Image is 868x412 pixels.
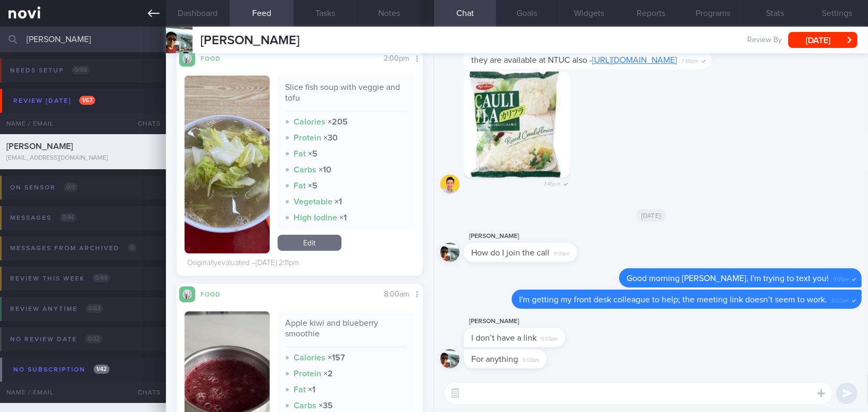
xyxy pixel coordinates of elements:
[335,197,343,206] strong: × 1
[328,118,348,126] strong: × 205
[383,55,409,62] span: 2:00pm
[93,274,110,283] span: 0 / 49
[286,82,407,111] div: Slice fish soup with veggie and tofu
[278,235,341,251] a: Edit
[541,333,558,343] span: 9:03am
[294,166,317,174] strong: Carbs
[747,36,782,45] span: Review By
[294,213,338,222] strong: High Iodine
[201,34,299,47] span: [PERSON_NAME]
[308,385,316,394] strong: × 1
[195,53,238,62] div: Food
[294,401,317,410] strong: Carbs
[294,385,306,394] strong: Fat
[60,213,77,222] span: 0 / 44
[85,334,103,343] span: 0 / 32
[681,55,698,65] span: 7:46pm
[464,315,597,328] div: [PERSON_NAME]
[79,96,95,105] span: 1 / 67
[128,243,137,252] span: 0
[7,211,79,225] div: Messages
[7,332,105,347] div: No review date
[86,304,103,313] span: 0 / 63
[471,355,518,364] span: For anything
[294,197,333,206] strong: Vegetable
[519,295,827,304] span: I'm getting my front desk colleague to help; the meeting link doesn’t seem to work.
[195,289,238,298] div: Food
[627,274,829,283] span: Good morning [PERSON_NAME], I'm trying to text you!
[123,382,166,403] div: Chats
[544,178,561,188] span: 7:46pm
[185,76,270,253] img: Slice fish soup with veggie and tofu
[788,32,857,48] button: [DATE]
[6,142,73,151] span: [PERSON_NAME]
[308,182,318,190] strong: × 5
[294,353,326,362] strong: Calories
[11,94,98,108] div: Review [DATE]
[592,56,677,64] a: [URL][DOMAIN_NAME]
[294,182,306,190] strong: Fat
[64,183,78,192] span: 0 / 3
[7,271,113,286] div: Review this week
[7,63,93,78] div: Needs setup
[471,249,549,257] span: How do I join the call
[464,71,570,178] img: Photo by Chad
[72,65,90,75] span: 0 / 98
[554,248,570,258] span: 9:01am
[833,273,849,283] span: 9:01am
[286,318,407,347] div: Apple kiwi and blueberry smoothie
[94,365,110,374] span: 1 / 42
[319,401,333,410] strong: × 35
[324,134,338,142] strong: × 30
[7,180,80,195] div: On sensor
[328,353,346,362] strong: × 157
[294,369,322,378] strong: Protein
[7,241,139,256] div: Messages from Archived
[294,150,306,158] strong: Fat
[308,150,318,158] strong: × 5
[11,362,112,377] div: No subscription
[636,209,666,222] span: [DATE]
[7,302,106,316] div: Review anytime
[319,166,332,174] strong: × 10
[123,113,166,134] div: Chats
[471,56,677,64] span: they are available at NTUC also -
[340,213,347,222] strong: × 1
[471,334,537,342] span: I don’t have a link
[187,259,299,268] div: Originally evaluated – [DATE] 2:11pm
[831,294,849,304] span: 9:02am
[6,154,160,162] div: [EMAIL_ADDRESS][DOMAIN_NAME]
[464,230,609,243] div: [PERSON_NAME]
[324,369,333,378] strong: × 2
[294,118,326,126] strong: Calories
[522,354,539,364] span: 9:03am
[384,291,409,298] span: 8:00am
[294,134,322,142] strong: Protein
